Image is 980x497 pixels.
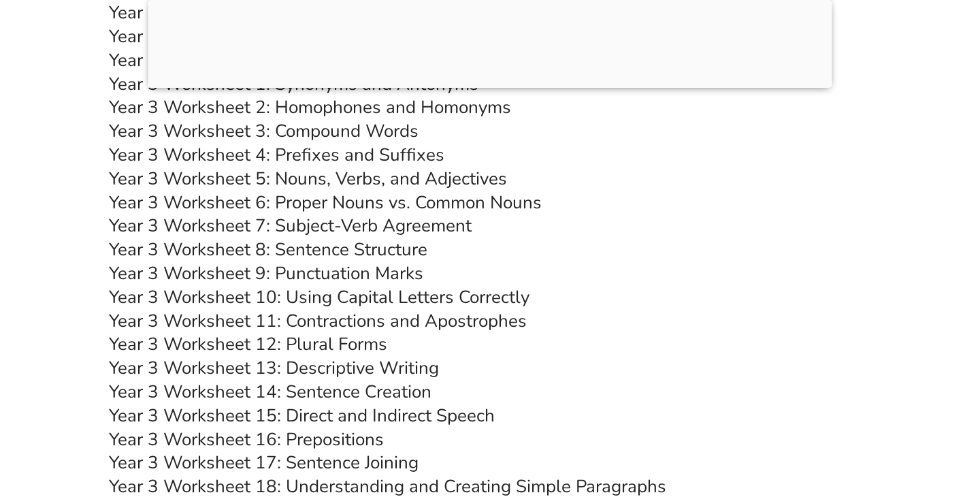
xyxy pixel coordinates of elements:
[109,143,444,167] a: Year 3 Worksheet 4: Prefixes and Suffixes
[109,261,423,285] a: Year 3 Worksheet 9: Punctuation Marks
[109,451,419,475] a: Year 3 Worksheet 17: Sentence Joining
[109,25,548,48] a: Year 3 Comprehension Worksheet 19: The Talking Tree
[109,380,431,404] a: Year 3 Worksheet 14: Sentence Creation
[109,356,439,380] a: Year 3 Worksheet 13: Descriptive Writing
[109,1,563,25] a: Year 3 Comprehension Worksheet 18: The Curious Robot
[109,332,387,356] a: Year 3 Worksheet 12: Plural Forms
[109,285,529,309] a: Year 3 Worksheet 10: Using Capital Letters Correctly
[747,343,980,497] iframe: Chat Widget
[109,167,507,191] a: Year 3 Worksheet 5: Nouns, Verbs, and Adjectives
[109,191,542,214] a: Year 3 Worksheet 6: Proper Nouns vs. Common Nouns
[109,72,478,96] a: Year 3 Worksheet 1: Synonyms and Antonyms
[109,238,427,261] a: Year 3 Worksheet 8: Sentence Structure
[109,119,419,143] a: Year 3 Worksheet 3: Compound Words
[109,428,384,451] a: Year 3 Worksheet 16: Prepositions
[109,309,527,333] a: Year 3 Worksheet 11: Contractions and Apostrophes
[109,48,567,72] a: Year 3 Comprehension Worksheet 20: The Missing Puppy
[109,95,511,119] a: Year 3 Worksheet 2: Homophones and Homonyms
[109,214,472,238] a: Year 3 Worksheet 7: Subject-Verb Agreement
[109,404,495,428] a: Year 3 Worksheet 15: Direct and Indirect Speech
